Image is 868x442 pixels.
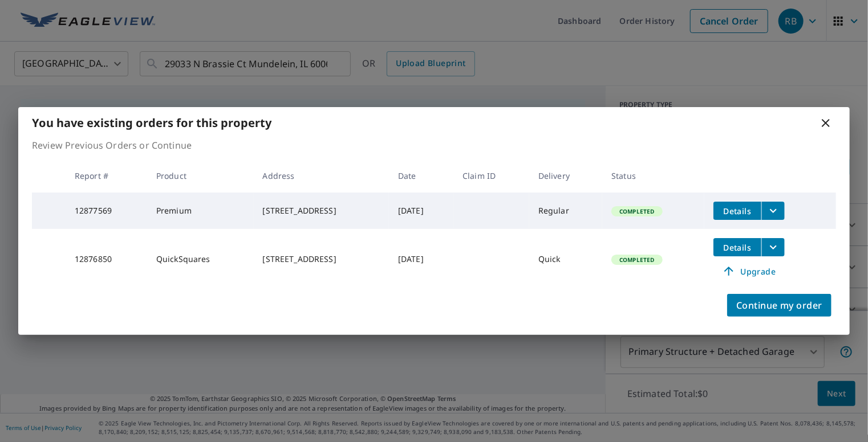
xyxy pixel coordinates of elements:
[713,202,761,220] button: detailsBtn-12877569
[613,207,661,215] span: Completed
[720,242,755,253] span: Details
[32,115,271,130] b: You have existing orders for this property
[66,193,147,229] td: 12877569
[761,238,785,256] button: filesDropdownBtn-12876850
[389,229,453,289] td: [DATE]
[529,159,602,193] th: Delivery
[613,256,661,264] span: Completed
[720,264,778,278] span: Upgrade
[389,193,453,229] td: [DATE]
[147,193,254,229] td: Premium
[736,297,822,313] span: Continue my order
[147,229,254,289] td: QuickSquares
[720,206,755,216] span: Details
[713,262,785,280] a: Upgrade
[263,205,380,216] div: [STREET_ADDRESS]
[66,159,147,193] th: Report #
[713,238,761,256] button: detailsBtn-12876850
[761,202,785,220] button: filesDropdownBtn-12877569
[602,159,704,193] th: Status
[529,193,602,229] td: Regular
[263,253,380,265] div: [STREET_ADDRESS]
[529,229,602,289] td: Quick
[389,159,453,193] th: Date
[147,159,254,193] th: Product
[254,159,390,193] th: Address
[66,229,147,289] td: 12876850
[32,138,836,152] p: Review Previous Orders or Continue
[453,159,529,193] th: Claim ID
[727,294,832,317] button: Continue my order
